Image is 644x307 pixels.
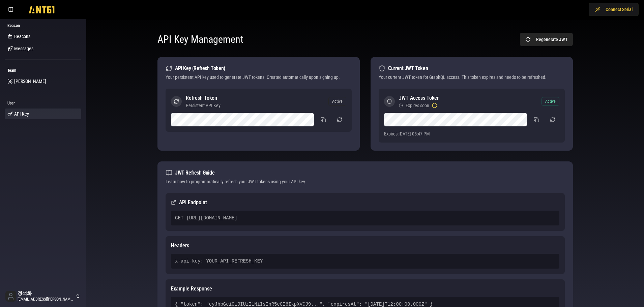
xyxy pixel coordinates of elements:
[166,74,352,81] div: Your persistent API key used to generate JWT tokens. Created automatically upon signing up.
[541,97,559,106] div: Active
[399,94,440,102] h3: JWT Access Token
[328,97,346,106] div: Active
[384,130,559,137] div: Expires: [DATE] 05:47 PM
[406,102,429,109] span: Expires soon
[171,254,559,269] div: x-api-key: YOUR_API_REFRESH_KEY
[5,98,81,109] div: User
[166,178,565,185] div: Learn how to programmatically refresh your JWT tokens using your API key.
[14,111,29,117] span: API Key
[186,94,221,102] h3: Refresh Token
[166,170,565,176] div: JWT Refresh Guide
[14,33,30,40] span: Beacons
[5,76,81,87] a: [PERSON_NAME]
[379,74,565,81] div: Your current JWT token for GraphQL access. This token expires and needs to be refreshed.
[5,109,81,119] a: API Key
[14,78,46,85] span: [PERSON_NAME]
[171,211,559,225] div: GET [URL][DOMAIN_NAME]
[379,65,565,72] div: Current JWT Token
[5,65,81,76] div: Team
[171,285,559,293] h3: Example Response
[186,102,221,109] span: Persistent API Key
[3,288,83,304] button: 정석화[EMAIL_ADDRESS][PERSON_NAME][DOMAIN_NAME]
[171,198,559,207] h3: API Endpoint
[171,242,559,250] h3: Headers
[166,65,352,72] div: API Key (Refresh Token)
[14,45,33,52] span: Messages
[5,43,81,54] a: Messages
[18,290,74,297] span: 정석화
[520,33,573,46] button: Regenerate JWT
[157,33,243,45] h1: API Key Management
[5,20,81,31] div: Beacon
[18,297,74,302] span: [EMAIL_ADDRESS][PERSON_NAME][DOMAIN_NAME]
[589,3,639,16] button: Connect Serial
[5,31,81,42] a: Beacons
